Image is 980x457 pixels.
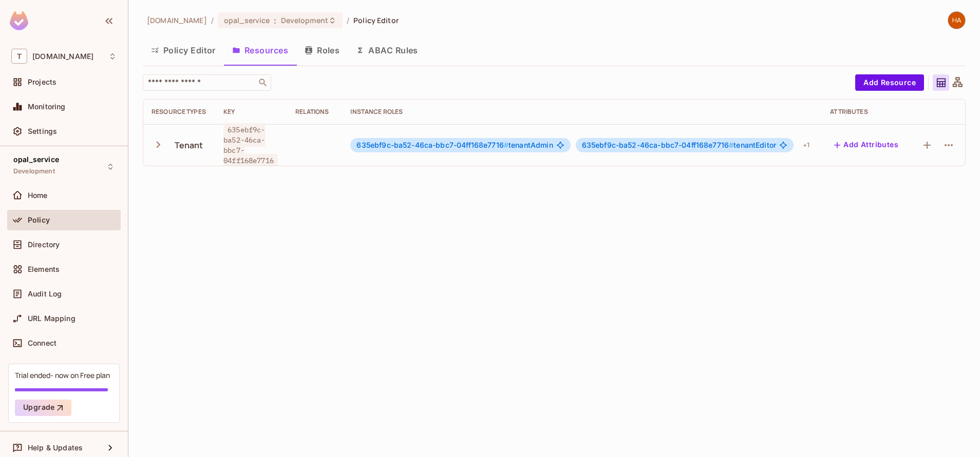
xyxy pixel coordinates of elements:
button: Roles [296,37,348,63]
button: Policy Editor [143,37,224,63]
span: tenantEditor [582,141,776,149]
button: Add Resource [855,74,924,91]
span: Directory [28,241,60,249]
span: 635ebf9c-ba52-46ca-bbc7-04ff168e7716 [223,123,278,167]
span: opal_service [224,15,270,25]
span: : [273,16,277,25]
span: 635ebf9c-ba52-46ca-bbc7-04ff168e7716 [356,141,508,149]
span: T [11,49,27,64]
div: Attributes [830,108,902,116]
span: Audit Log [28,290,62,298]
button: Resources [224,37,296,63]
span: Policy [28,216,50,224]
li: / [211,15,214,25]
div: Trial ended- now on Free plan [15,370,110,380]
span: Development [281,15,328,25]
span: Monitoring [28,103,66,111]
div: Instance roles [350,108,814,116]
span: # [729,141,733,149]
div: Key [223,108,279,116]
button: Add Attributes [830,137,902,153]
span: Connect [28,339,56,347]
span: the active workspace [147,15,207,25]
span: Development [13,167,55,175]
img: harani.arumalla1@t-mobile.com [948,12,965,29]
button: ABAC Rules [348,37,426,63]
span: tenantAdmin [356,141,553,149]
span: Settings [28,127,57,135]
img: SReyMgAAAABJRU5ErkJggg== [10,11,28,30]
div: Tenant [175,140,203,151]
div: Resource Types [152,108,207,116]
span: Elements [28,265,60,273]
div: Relations [295,108,334,116]
span: 635ebf9c-ba52-46ca-bbc7-04ff168e7716 [582,141,734,149]
div: + 1 [799,137,814,153]
span: Policy Editor [353,15,399,25]
span: Help & Updates [28,444,83,452]
span: opal_service [13,155,59,164]
span: # [504,141,508,149]
span: URL Mapping [28,314,76,323]
li: / [347,15,349,25]
span: Projects [28,78,56,86]
button: Upgrade [15,400,71,416]
span: Home [28,191,48,200]
span: Workspace: t-mobile.com [32,52,93,61]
